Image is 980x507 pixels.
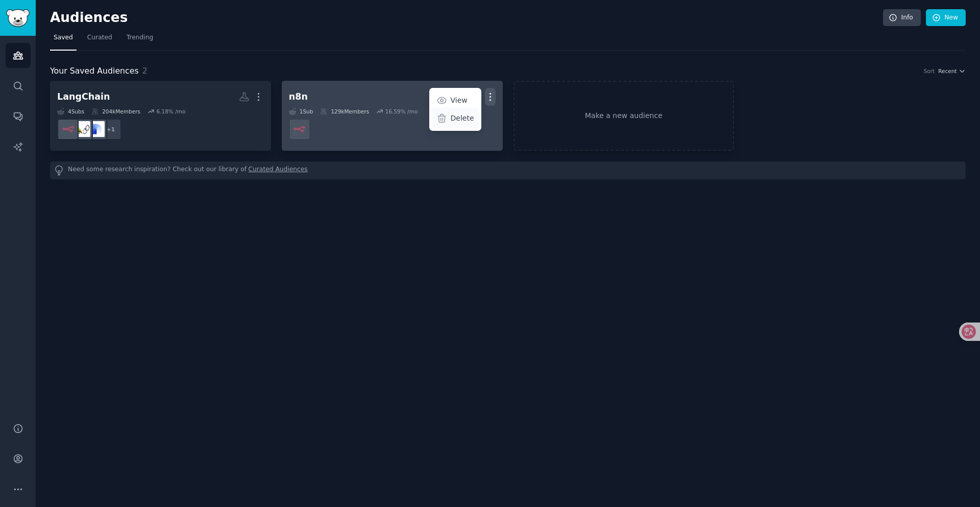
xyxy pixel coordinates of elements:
[289,108,313,115] div: 1 Sub
[50,162,966,179] div: Need some research inspiration? Check out our library of
[431,90,479,111] a: View
[883,9,921,27] a: Info
[513,81,734,151] a: Make a new audience
[926,9,966,27] a: New
[6,9,30,27] img: GummySearch logo
[50,10,883,26] h2: Audiences
[451,113,474,124] p: Delete
[320,108,369,115] div: 129k Members
[50,81,271,151] a: LangChain4Subs204kMembers6.18% /mo+1difyaiLangChainn8n
[57,90,110,103] div: LangChain
[938,67,957,75] span: Recent
[385,108,418,115] div: 16.59 % /mo
[451,95,468,106] p: View
[57,108,84,115] div: 4 Sub s
[123,30,157,51] a: Trending
[50,30,77,51] a: Saved
[50,65,139,78] span: Your Saved Audiences
[938,67,966,75] button: Recent
[289,90,308,103] div: n8n
[156,108,185,115] div: 6.18 % /mo
[924,67,935,75] div: Sort
[100,119,121,140] div: + 1
[54,33,73,42] span: Saved
[75,121,90,137] img: LangChain
[91,108,140,115] div: 204k Members
[282,81,503,151] a: n8nViewDelete1Sub129kMembers16.59% /mon8n
[249,165,308,176] a: Curated Audiences
[127,33,153,42] span: Trending
[291,121,307,137] img: n8n
[89,121,105,137] img: difyai
[84,30,116,51] a: Curated
[60,121,76,137] img: n8n
[142,66,148,76] span: 2
[87,33,112,42] span: Curated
